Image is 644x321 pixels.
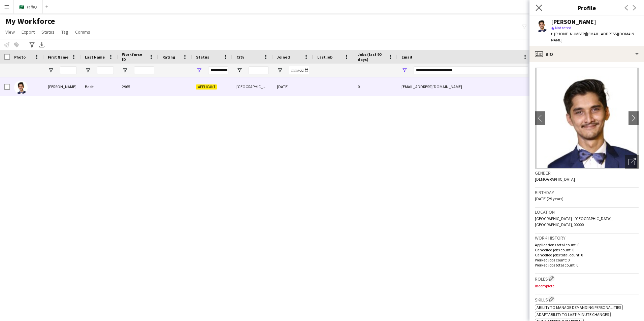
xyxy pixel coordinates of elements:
[273,77,313,96] div: [DATE]
[535,189,639,195] h3: Birthday
[85,67,91,73] button: Open Filter Menu
[232,77,273,96] div: [GEOGRAPHIC_DATA]
[249,66,269,74] input: City Filter Input
[317,55,332,60] span: Last job
[277,67,283,73] button: Open Filter Menu
[118,77,158,96] div: 2965
[535,170,639,176] h3: Gender
[551,19,596,25] div: [PERSON_NAME]
[5,16,55,26] span: My Workforce
[28,41,36,49] app-action-btn: Advanced filters
[72,28,93,36] a: Comms
[3,28,18,36] a: View
[401,67,408,73] button: Open Filter Menu
[535,257,639,262] p: Worked jobs count: 0
[529,3,644,12] h3: Profile
[48,55,68,60] span: First Name
[19,28,37,36] a: Export
[535,275,639,282] h3: Roles
[81,77,118,96] div: Basit
[535,262,639,267] p: Worked jobs total count: 0
[134,66,154,74] input: Workforce ID Filter Input
[625,155,639,169] div: Open photos pop-in
[414,66,528,74] input: Email Filter Input
[354,77,397,96] div: 0
[5,29,15,35] span: View
[537,312,609,317] span: Adaptability to last-minute changes
[44,77,81,96] div: [PERSON_NAME]
[236,67,243,73] button: Open Filter Menu
[41,29,55,35] span: Status
[535,252,639,257] p: Cancelled jobs total count: 0
[75,29,90,35] span: Comms
[551,31,586,36] span: t. [PHONE_NUMBER]
[97,66,114,74] input: Last Name Filter Input
[48,67,54,73] button: Open Filter Menu
[196,67,202,73] button: Open Filter Menu
[61,29,68,35] span: Tag
[289,66,309,74] input: Joined Filter Input
[358,52,385,62] span: Jobs (last 90 days)
[555,25,571,30] span: Not rated
[535,247,639,252] p: Cancelled jobs count: 0
[196,84,217,90] span: Applicant
[196,55,209,60] span: Status
[535,242,639,247] p: Applications total count: 0
[236,55,244,60] span: City
[59,28,71,36] a: Tag
[401,55,412,60] span: Email
[535,196,563,201] span: [DATE] (29 years)
[60,66,77,74] input: First Name Filter Input
[537,305,621,310] span: Ability to manage demanding personalities
[85,55,105,60] span: Last Name
[14,0,43,13] button: 🇸🇦 TraffiQ
[397,77,532,96] div: [EMAIL_ADDRESS][DOMAIN_NAME]
[39,28,57,36] a: Status
[535,283,639,288] p: Incomplete
[535,209,639,215] h3: Location
[535,296,639,303] h3: Skills
[14,55,26,60] span: Photo
[122,67,128,73] button: Open Filter Menu
[277,55,290,60] span: Joined
[529,46,644,62] div: Bio
[122,52,146,62] span: Workforce ID
[14,81,28,94] img: Abdul Basit
[535,216,613,227] span: [GEOGRAPHIC_DATA] - [GEOGRAPHIC_DATA], [GEOGRAPHIC_DATA], 00000
[22,29,35,35] span: Export
[38,41,46,49] app-action-btn: Export XLSX
[535,177,575,182] span: [DEMOGRAPHIC_DATA]
[162,55,175,60] span: Rating
[551,31,636,42] span: | [EMAIL_ADDRESS][DOMAIN_NAME]
[535,235,639,241] h3: Work history
[535,68,639,169] img: Crew avatar or photo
